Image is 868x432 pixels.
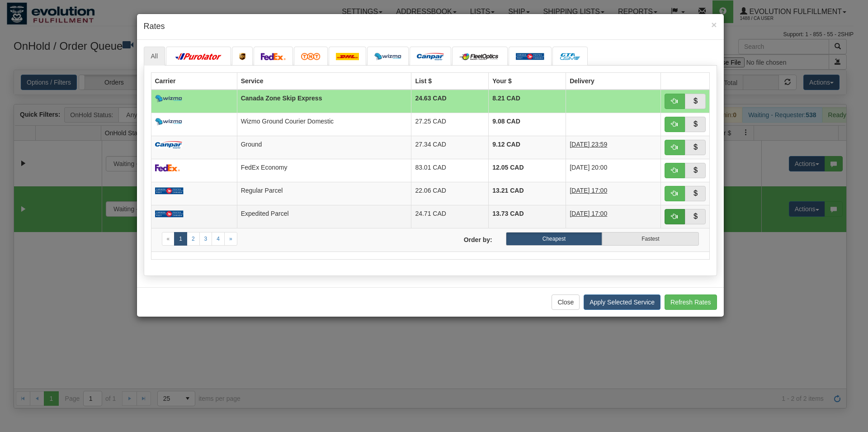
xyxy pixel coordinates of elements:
td: Regular Parcel [237,182,411,205]
label: Fastest [602,232,698,246]
th: Your $ [489,72,566,90]
span: » [229,236,232,242]
img: wizmo.png [155,95,182,102]
td: 27.25 CAD [411,113,489,136]
td: 13.73 CAD [489,205,566,228]
button: Apply Selected Service [584,294,660,310]
img: Canada_post.png [155,210,184,218]
td: Wizmo Ground Courier Domestic [237,113,411,136]
td: 9.08 CAD [489,113,566,136]
td: Canada Zone Skip Express [237,90,411,113]
a: Next [224,232,237,246]
td: 83.01 CAD [411,159,489,182]
td: 24.63 CAD [411,90,489,113]
td: 9.12 CAD [489,136,566,159]
img: tnt.png [301,53,321,60]
span: [DATE] 23:59 [570,141,607,148]
td: 3 Days [566,182,660,205]
img: FedEx.png [261,53,286,60]
td: 8.21 CAD [489,90,566,113]
td: 22.06 CAD [411,182,489,205]
label: Order by: [430,232,499,244]
a: 1 [174,232,187,246]
td: 2 Days [566,205,660,228]
img: ups.png [239,53,245,60]
span: × [711,19,717,30]
th: List $ [411,72,489,90]
td: 12.05 CAD [489,159,566,182]
a: 2 [187,232,200,246]
img: FedEx.png [155,164,180,171]
button: Refresh Rates [665,294,717,310]
span: [DATE] 20:00 [570,164,607,171]
th: Service [237,72,411,90]
h4: Rates [144,21,717,33]
img: campar.png [417,53,444,60]
img: dhl.png [336,53,359,60]
a: Previous [162,232,175,246]
td: 27.34 CAD [411,136,489,159]
button: Close [552,294,580,310]
img: CarrierLogo_10182.png [459,53,500,60]
img: Canada_post.png [155,187,184,195]
a: 3 [199,232,212,246]
img: purolator.png [173,53,224,60]
td: 13.21 CAD [489,182,566,205]
img: CarrierLogo_10191.png [560,53,580,60]
button: Close [711,20,717,29]
label: Cheapest [506,232,602,246]
a: 4 [212,232,225,246]
span: « [167,236,170,242]
td: 1 Day [566,136,660,159]
span: [DATE] 17:00 [570,210,607,217]
th: Carrier [151,72,237,90]
th: Delivery [566,72,660,90]
span: [DATE] 17:00 [570,187,607,194]
img: wizmo.png [155,118,182,125]
td: Expedited Parcel [237,205,411,228]
img: campar.png [155,141,182,148]
td: 24.71 CAD [411,205,489,228]
td: Ground [237,136,411,159]
a: All [144,47,165,66]
td: FedEx Economy [237,159,411,182]
img: wizmo.png [374,53,401,60]
img: Canada_post.png [516,53,544,60]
